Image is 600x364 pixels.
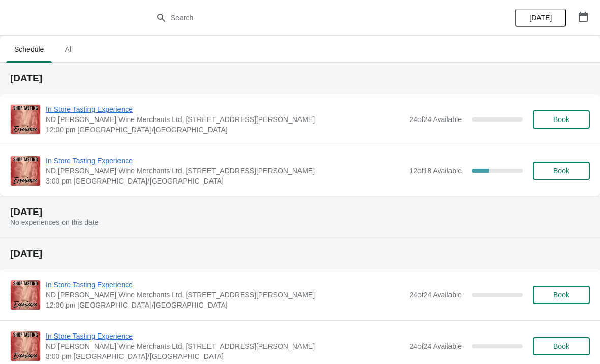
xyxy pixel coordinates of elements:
[46,341,404,351] span: ND [PERSON_NAME] Wine Merchants Ltd, [STREET_ADDRESS][PERSON_NAME]
[533,286,590,304] button: Book
[533,110,590,129] button: Book
[409,342,462,350] span: 24 of 24 Available
[46,280,404,290] span: In Store Tasting Experience
[11,331,40,361] img: In Store Tasting Experience | ND John Wine Merchants Ltd, 90 Walter Road, Swansea SA1 4QF, UK | 3...
[11,280,40,310] img: In Store Tasting Experience | ND John Wine Merchants Ltd, 90 Walter Road, Swansea SA1 4QF, UK | 1...
[46,290,404,300] span: ND [PERSON_NAME] Wine Merchants Ltd, [STREET_ADDRESS][PERSON_NAME]
[10,207,590,217] h2: [DATE]
[56,40,81,58] span: All
[46,125,404,135] span: 12:00 pm [GEOGRAPHIC_DATA]/[GEOGRAPHIC_DATA]
[170,9,450,27] input: Search
[10,249,590,259] h2: [DATE]
[553,167,569,175] span: Book
[46,114,404,125] span: ND [PERSON_NAME] Wine Merchants Ltd, [STREET_ADDRESS][PERSON_NAME]
[46,351,404,361] span: 3:00 pm [GEOGRAPHIC_DATA]/[GEOGRAPHIC_DATA]
[533,337,590,355] button: Book
[46,176,404,186] span: 3:00 pm [GEOGRAPHIC_DATA]/[GEOGRAPHIC_DATA]
[553,115,569,124] span: Book
[11,156,40,186] img: In Store Tasting Experience | ND John Wine Merchants Ltd, 90 Walter Road, Swansea SA1 4QF, UK | 3...
[46,156,404,166] span: In Store Tasting Experience
[409,167,462,175] span: 12 of 18 Available
[46,104,404,114] span: In Store Tasting Experience
[529,14,552,22] span: [DATE]
[553,342,569,350] span: Book
[533,162,590,180] button: Book
[46,331,404,341] span: In Store Tasting Experience
[46,300,404,310] span: 12:00 pm [GEOGRAPHIC_DATA]/[GEOGRAPHIC_DATA]
[515,9,566,27] button: [DATE]
[409,291,462,299] span: 24 of 24 Available
[11,105,40,134] img: In Store Tasting Experience | ND John Wine Merchants Ltd, 90 Walter Road, Swansea SA1 4QF, UK | 1...
[46,166,404,176] span: ND [PERSON_NAME] Wine Merchants Ltd, [STREET_ADDRESS][PERSON_NAME]
[6,40,52,58] span: Schedule
[10,73,590,83] h2: [DATE]
[10,218,99,226] span: No experiences on this date
[553,291,569,299] span: Book
[409,115,462,124] span: 24 of 24 Available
